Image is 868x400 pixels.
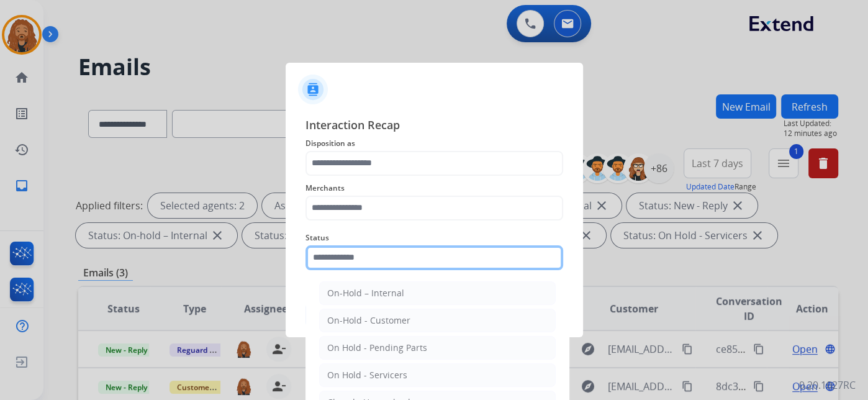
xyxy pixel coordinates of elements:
div: On-Hold - Customer [327,314,410,327]
span: Interaction Recap [305,116,563,136]
div: On Hold - Pending Parts [327,342,427,354]
span: Status [305,230,563,245]
span: Merchants [305,181,563,196]
div: On-Hold – Internal [327,287,404,299]
img: contactIcon [298,75,328,104]
span: Disposition as [305,136,563,151]
div: On Hold - Servicers [327,369,407,381]
p: 0.20.1027RC [799,378,856,393]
